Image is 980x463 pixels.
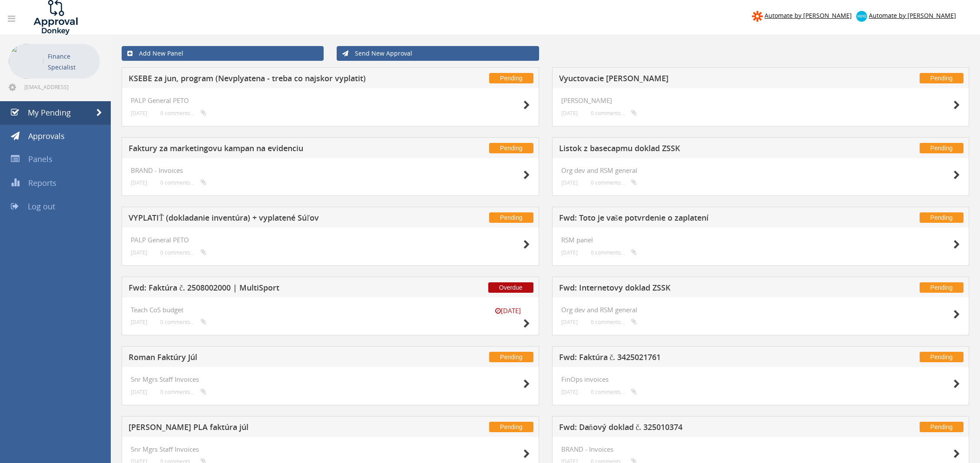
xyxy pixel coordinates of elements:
span: Pending [920,282,963,293]
h4: Snr Mgrs Staff Invoices [131,376,530,383]
span: Pending [489,352,533,362]
span: Approvals [28,131,65,141]
span: Pending [489,422,533,432]
h4: PALP General PETO [131,236,530,244]
span: Pending [489,212,533,223]
span: Pending [920,73,963,83]
small: [DATE] [561,249,578,256]
small: 0 comments... [591,110,637,116]
span: Pending [920,352,963,362]
h4: PALP General PETO [131,97,530,104]
p: Finance Specialist [48,51,96,73]
span: Pending [920,143,963,153]
small: [DATE] [561,319,578,325]
small: 0 comments... [591,249,637,256]
small: 0 comments... [160,389,206,395]
small: 0 comments... [591,319,637,325]
h5: Fwd: Toto je vaše potvrdenie o zaplatení [559,214,841,225]
span: Pending [489,73,533,83]
h4: FinOps invoices [561,376,960,383]
h4: BRAND - Invoices [131,167,530,174]
small: [DATE] [561,389,578,395]
span: Log out [28,201,55,212]
h5: Vyuctovacie [PERSON_NAME] [559,74,841,85]
small: [DATE] [561,110,578,116]
span: Panels [28,154,53,164]
small: [DATE] [487,306,530,315]
img: zapier-logomark.png [752,11,763,22]
span: Pending [920,212,963,223]
span: Automate by [PERSON_NAME] [869,11,956,20]
span: Pending [489,143,533,153]
small: 0 comments... [160,319,206,325]
h5: Fwd: Faktúra č. 2508002000 | MultiSport [129,284,411,294]
small: [DATE] [131,179,147,186]
h5: Fwd: Faktúra č. 3425021761 [559,353,841,364]
a: Send New Approval [337,46,539,61]
img: xero-logo.png [856,11,867,22]
h5: KSEBE za jun, program (Nevplyatena - treba co najskor vyplatit) [129,74,411,85]
h5: Listok z basecapmu doklad ZSSK [559,144,841,155]
h4: BRAND - Invoices [561,446,960,453]
h5: Fwd: Internetovy doklad ZSSK [559,284,841,294]
h4: Snr Mgrs Staff Invoices [131,446,530,453]
small: [DATE] [131,110,147,116]
h4: Org dev and RSM general [561,306,960,314]
small: 0 comments... [160,110,206,116]
span: Pending [920,422,963,432]
small: 0 comments... [160,179,206,186]
small: [DATE] [131,389,147,395]
span: Overdue [488,282,533,293]
h5: VYPLATIŤ (dokladanie inventúra) + vyplatené Súľov [129,214,411,225]
a: Add New Panel [122,46,324,61]
h5: Roman Faktúry Júl [129,353,411,364]
span: Reports [28,178,56,188]
small: [DATE] [131,249,147,256]
small: 0 comments... [591,179,637,186]
small: 0 comments... [591,389,637,395]
small: [DATE] [131,319,147,325]
small: [DATE] [561,179,578,186]
span: [EMAIL_ADDRESS][DOMAIN_NAME] [24,83,98,90]
span: My Pending [28,107,71,118]
h5: Faktury za marketingovu kampan na evidenciu [129,144,411,155]
h4: Teach CoS budget [131,306,530,314]
h4: [PERSON_NAME] [561,97,960,104]
span: Automate by [PERSON_NAME] [765,11,852,20]
h5: Fwd: Daňový doklad č. 325010374 [559,423,841,434]
h5: [PERSON_NAME] PLA faktúra júl [129,423,411,434]
h4: Org dev and RSM general [561,167,960,174]
h4: RSM panel [561,236,960,244]
small: 0 comments... [160,249,206,256]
